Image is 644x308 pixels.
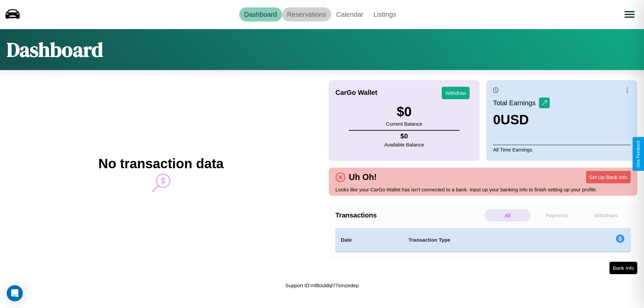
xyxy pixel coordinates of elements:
h4: $ 0 [384,132,424,140]
h4: Transaction Type [409,236,561,244]
h4: Date [341,236,398,244]
h4: CarGo Wallet [335,89,377,97]
button: Bank Info [609,262,637,274]
h3: $ 0 [386,104,422,119]
p: Looks like your CarGo Wallet has isn't connected to a bank. Input up your banking info to finish ... [335,185,631,194]
p: All Time Earnings [493,145,631,154]
p: Available Balance [384,140,424,149]
button: Open menu [620,5,639,24]
h1: Dashboard [7,36,103,63]
a: Listings [368,7,401,21]
p: Current Balance [386,119,422,128]
a: Calendar [331,7,368,21]
div: Open Intercom Messenger [7,285,23,301]
table: simple table [335,228,631,252]
p: Withdraws [583,209,629,222]
button: Set Up Bank Info [586,171,631,183]
button: Withdraw [442,87,470,99]
h4: Transactions [335,211,483,219]
p: Support ID: mf8ouldql77smzedep [285,281,359,290]
h3: 0 USD [493,112,550,127]
a: Reservations [282,7,331,21]
p: Total Earnings [493,97,539,109]
h4: Uh Oh! [345,172,380,182]
div: Give Feedback [636,140,641,168]
a: Dashboard [239,7,282,21]
p: Payments [534,209,580,222]
h2: No transaction data [98,156,223,171]
p: All [485,209,531,222]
